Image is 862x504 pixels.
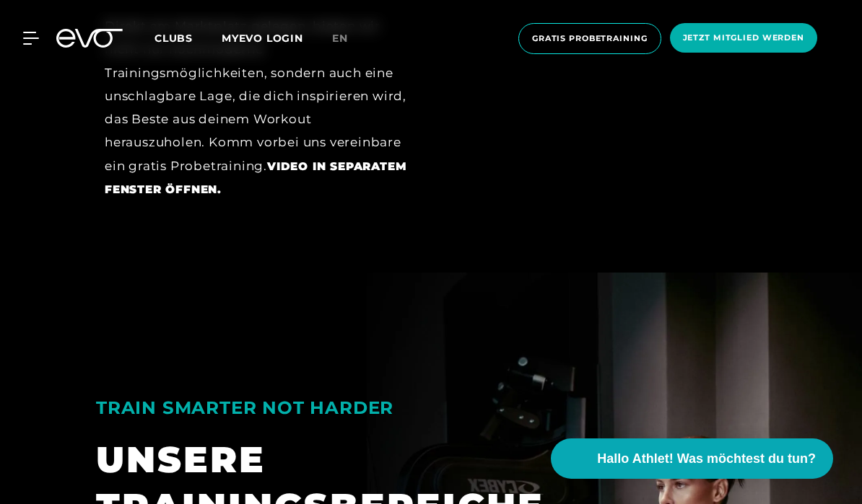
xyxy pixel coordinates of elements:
span: en [332,32,348,45]
span: Gratis Probetraining [532,32,648,45]
span: Jetzt Mitglied werden [683,32,804,44]
a: MYEVO LOGIN [222,32,303,45]
a: Jetzt Mitglied werden [666,23,822,54]
a: en [332,30,365,47]
div: TRAIN SMARTER NOT HARDER [96,391,593,425]
span: Clubs [154,32,193,45]
a: Gratis Probetraining [514,23,666,54]
button: Hallo Athlet! Was möchtest du tun? [551,438,833,479]
span: Hallo Athlet! Was möchtest du tun? [597,449,816,469]
a: Clubs [154,31,222,45]
div: Direkt am Marktplatz gelegen, bieten wir nicht nur hochmoderne Trainingsmöglichkeiten, sondern au... [105,14,411,200]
